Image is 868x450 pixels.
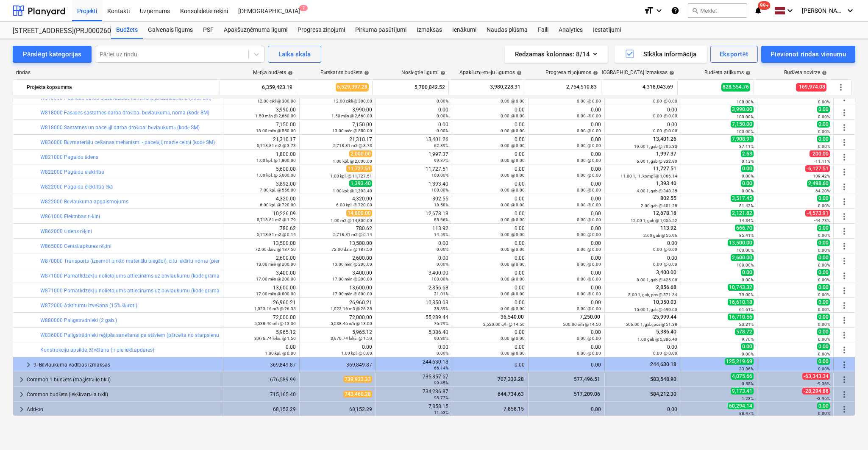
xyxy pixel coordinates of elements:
small: 0.00 @ 0.00 [501,188,525,192]
div: Progresa ziņojumos [545,69,598,76]
small: 0.00 @ 0.00 [577,143,601,148]
small: 0.00 @ 0.00 [577,232,601,237]
div: Budžeta novirze [784,69,827,76]
small: 14.59% [434,232,448,237]
div: 5,700,842.52 [376,81,445,94]
small: 7.00 kpl. @ 556.00 [260,188,296,192]
small: 6.00 kpl. @ 720.00 [336,203,372,207]
div: 0.00 [456,211,525,222]
small: 0.00 @ 0.00 [501,232,525,237]
div: Budžets [111,22,143,39]
span: 828,554.76 [721,83,750,91]
i: notifications [754,6,762,16]
span: 2,498.60 [807,180,830,187]
div: 0.00 [379,240,448,252]
small: 0.00 @ 0.00 [501,114,525,118]
span: Vairāk darbību [839,315,849,325]
a: W862000 Ūdens rēķini [40,228,92,234]
span: 0.00 [817,121,830,128]
div: 0.00 [456,122,525,133]
span: -200.00 [810,150,830,157]
div: Pirkuma pasūtījumi [350,22,412,39]
small: 0.00 @ 0.00 [501,99,525,103]
i: format_size [644,6,654,16]
div: 3,990.00 [227,107,296,119]
small: 14.34% [739,218,754,223]
span: help [286,70,293,75]
div: 10,226.09 [227,211,296,222]
a: W871000 Pamatlīdzekļu nolietojums attiecināms uz būvlaukumu (kodē grāmatvedība citas izmaksas) [40,288,274,294]
small: 0.00 @ 0.00 [577,99,601,103]
small: 6.00 kpl. @ 720.00 [260,203,296,207]
div: Projekta kopsumma [27,81,216,94]
div: 0.00 [608,107,677,119]
span: help [668,70,674,75]
span: Vairāk darbību [839,167,849,177]
div: PSF [198,22,219,39]
small: 37.11% [739,144,754,149]
span: 3,980,228.31 [489,83,521,91]
span: 802.55 [659,195,677,201]
div: 0.00 [456,255,525,267]
div: 7,150.00 [227,122,296,133]
a: W836000 Palīgstrādnieki reģipša sanešanai pa stāviem (pārcelta no starpsienu izb. sadaļas) [40,332,250,338]
small: 81.42% [739,203,754,208]
div: 0.00 [456,107,525,119]
span: 3,517.45 [731,195,754,202]
small: 1.00 kpl. @ 2,000.00 [333,159,372,164]
span: [PERSON_NAME] [802,7,844,14]
small: 0.00% [818,248,830,253]
div: Eksportēt [720,49,748,60]
span: 1,393.40 [655,181,677,186]
small: 0.00% [437,247,448,252]
div: 3,990.00 [303,107,372,119]
span: Vairāk darbību [839,197,849,207]
small: 6.00 1, gab @ 332.90 [637,159,677,164]
small: 5,718.81 m2 @ 1.79 [257,217,296,222]
small: 100.00% [737,114,754,119]
small: 5,718.81 m2 @ 3.73 [333,143,372,148]
small: 1.50 mēn @ 2,660.00 [255,114,296,118]
div: 13,401.26 [379,136,448,148]
div: 1,997.37 [379,151,448,163]
small: 0.00% [818,144,830,149]
i: Zināšanu pamats [671,6,679,16]
span: Vairāk darbību [839,256,849,266]
span: 2,754,510.83 [565,83,598,91]
span: Vairāk darbību [839,375,849,385]
small: 0.00 @ 0.00 [501,173,525,178]
span: help [362,70,369,75]
span: 0.00 [817,254,830,261]
div: Apakšuzņēmēju līgumos [459,69,522,76]
small: 100.00% [737,129,754,134]
small: 5,718.81 m2 @ 0.14 [333,232,372,237]
a: W818000 Sastatnes un pacelāji darba drošībai būvlaukumā (kodē SM) [40,125,200,131]
span: 0.00 [817,136,830,142]
span: 2,000.00 [349,150,372,157]
div: Progresa ziņojumi [292,22,350,39]
small: 0.00 @ 0.00 [501,203,525,207]
small: 0.00 @ 0.00 [577,188,601,192]
div: 0.00 [532,122,601,133]
button: Sīkāka informācija [615,46,707,63]
small: 2.00 gab @ 56.96 [643,233,677,238]
small: 12.00 cikli @ 300.00 [257,99,296,103]
span: 11,727.51 [346,165,372,172]
div: 0.00 [532,240,601,252]
div: 21,310.17 [303,136,372,148]
button: Eksportēt [710,46,758,63]
span: 13,401.26 [652,136,677,142]
i: keyboard_arrow_down [785,6,795,16]
div: 3,892.00 [227,181,296,193]
small: 100.00% [737,248,754,253]
small: 0.00% [742,189,754,193]
small: 62.89% [434,143,448,148]
div: 0.00 [456,166,525,178]
a: W872000 Atkritumu izvešana (15% šķīroti) [40,303,137,308]
a: W871000 Pamatlīdzekļu nolietojums attiecināms uz būvlaukumu (kodē grāmatvedība pēc Hilti OnTrack ... [40,273,359,279]
span: 2,600.00 [731,254,754,261]
div: 21,310.17 [227,136,296,148]
span: keyboard_arrow_right [23,360,33,370]
small: 1.50 mēn @ 2,660.00 [331,114,372,118]
a: Naudas plūsma [481,22,533,39]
